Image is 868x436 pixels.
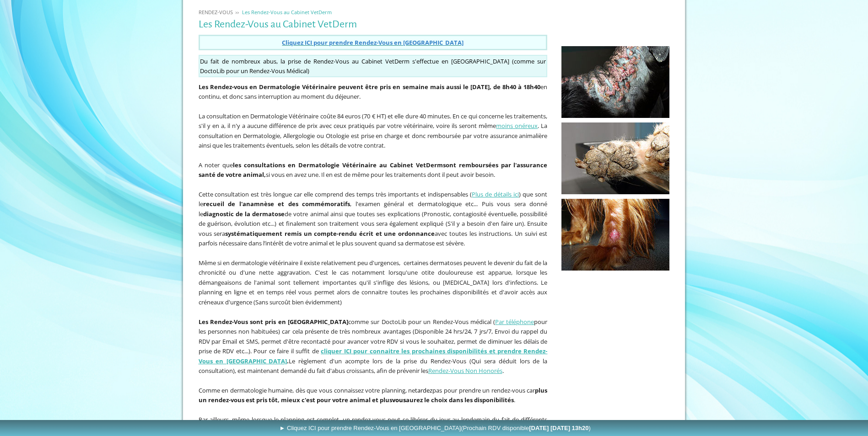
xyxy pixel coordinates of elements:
[415,386,432,394] span: tardez
[203,200,350,208] strong: recueil de l'anamnèse et des commémoratifs
[495,318,534,326] a: Par téléphone
[529,425,588,431] b: [DATE] [DATE] 13h20
[233,161,442,169] b: les consultations en Dermatologie Vétérinaire au Cabinet VetDerm
[428,367,502,375] a: Rendez-Vous Non Honorés
[240,9,334,16] a: Les Rendez-Vous au Cabinet VetDerm
[199,347,548,365] a: cliquer ICI pour connaitre les prochaines disponibilités et prendre Rendez-Vous en [GEOGRAPHIC_DATA]
[199,9,233,16] span: RENDEZ-VOUS
[392,396,406,404] span: vous
[229,122,496,130] span: l n'y a aucune différence de prix avec ceux pratiqués par votre vétérinaire, voire ils seront même
[200,57,535,65] span: Du fait de nombreux abus, la prise de Rendez-Vous au Cabinet VetDerm s'effectue en [GEOGRAPHIC_DA...
[199,318,264,326] b: Les Rendez-Vous sont
[199,190,548,248] span: Cette consultation est très longue car elle comprend des temps très importants et indispensables ...
[199,161,233,169] span: A noter que
[203,210,285,218] strong: diagnostic de la dermatose
[196,9,235,16] a: RENDEZ-VOUS
[199,19,548,30] h1: Les Rendez-Vous au Cabinet VetDerm
[242,9,332,16] span: Les Rendez-Vous au Cabinet VetDerm
[225,229,435,238] strong: systématiquement remis un compte-rendu écrit et une ordonnance
[265,318,348,326] b: pris en [GEOGRAPHIC_DATA]
[280,425,591,431] span: ► Cliquez ICI pour prendre Rendez-Vous en [GEOGRAPHIC_DATA]
[199,347,548,365] strong: .
[282,38,464,47] a: Cliquez ICI pour prendre Rendez-Vous en [GEOGRAPHIC_DATA]
[199,259,548,306] span: Même si en dermatologie vétérinaire il existe relativement peu d'urgences, certaines dermatoses p...
[199,386,548,404] span: Comme en dermatologie humaine, dès que vous connaissez votre planning, ne pas pour prendre un ren...
[266,170,495,179] span: si vous en avez une. Il en est de même pour les traitements dont il peut avoir besoin.
[199,318,548,356] span: comme sur DoctoLib pour un Rendez-Vous médical ( pour les personnes non habituées) car cela prése...
[496,122,538,130] a: moins onéreux
[461,425,590,431] span: (Prochain RDV disponible )
[199,122,548,149] span: . La consultation en Dermatologie, Allergologie ou Otologie est prise en charge et donc remboursé...
[199,112,456,120] span: La consultation en Dermatologie Vétérinaire coûte 84 euros (70 € HT) et elle dure 40 minutes. E
[199,83,548,101] span: en continu, et donc sans interruption au moment du déjeuner.
[199,318,548,375] span: Le règlement d'un acompte lors de la prise du Rendez-Vous (Qui sera déduit lors de la consultatio...
[472,190,519,198] a: Plus de détails ici
[199,83,541,91] strong: Les Rendez-vous en Dermatologie Vétérinaire peuvent être pris en semaine mais aussi le [DATE], de...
